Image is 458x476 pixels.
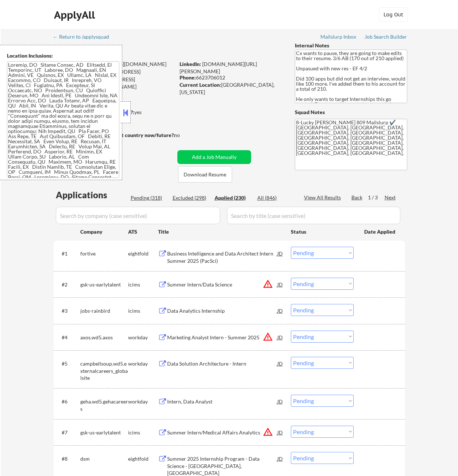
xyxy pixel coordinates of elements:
[167,360,277,367] div: Data Solution Architecture - Intern
[277,357,284,370] div: JD
[56,207,220,224] input: Search by company (case sensitive)
[277,395,284,408] div: JD
[53,34,116,41] a: ← Return to /applysquad
[295,42,407,49] div: Internal Notes
[62,398,74,405] div: #6
[180,81,283,95] div: [GEOGRAPHIC_DATA], [US_STATE]
[128,307,158,315] div: icims
[368,194,385,201] div: 1 / 3
[320,34,357,39] div: Mailslurp Inbox
[320,34,357,41] a: Mailslurp Inbox
[180,61,201,67] strong: LinkedIn:
[158,228,284,235] div: Title
[80,334,128,341] div: axos.wd5.axos
[62,307,74,315] div: #3
[128,250,158,257] div: eightfold
[62,334,74,341] div: #4
[379,7,408,22] button: Log Out
[215,194,251,202] div: Applied (230)
[80,455,128,463] div: dsm
[263,332,273,342] button: warning_amber
[7,52,119,59] div: Location Inclusions:
[128,228,158,235] div: ATS
[365,34,407,39] div: Job Search Builder
[277,331,284,344] div: JD
[364,228,396,235] div: Date Applied
[128,281,158,288] div: icims
[180,74,283,81] div: 6623706012
[131,194,167,202] div: Pending (318)
[167,334,277,341] div: Marketing Analyst Intern - Summer 2025
[80,281,128,288] div: gsk-us-earlytalent
[62,455,74,463] div: #8
[227,207,400,224] input: Search by title (case sensitive)
[263,279,273,289] button: warning_amber
[178,166,232,183] button: Download Resume
[263,427,273,437] button: warning_amber
[62,429,74,436] div: #7
[167,281,277,288] div: Summer Intern/Data Science
[80,307,128,315] div: jobs-rainbird
[167,429,277,436] div: Summer Intern/Medical Affairs Analytics
[277,247,284,260] div: JD
[62,360,74,367] div: #5
[277,304,284,317] div: JD
[80,398,128,412] div: geha.wd5.gehacareers
[257,194,294,202] div: All (846)
[295,109,407,116] div: Squad Notes
[277,278,284,291] div: JD
[128,455,158,463] div: eightfold
[167,250,277,264] div: Business Intelligence and Data Architect Intern Summer 2025 (PacSci)
[351,194,363,201] div: Back
[128,429,158,436] div: icims
[180,61,257,74] a: [DOMAIN_NAME][URL][PERSON_NAME]
[128,398,158,405] div: workday
[365,34,407,41] a: Job Search Builder
[56,191,128,199] div: Applications
[173,194,209,202] div: Excluded (298)
[80,360,128,382] div: campbellsoup.wd5.externalcareers_globalsite
[53,34,116,39] div: ← Return to /applysquad
[277,426,284,439] div: JD
[291,225,354,238] div: Status
[62,250,74,257] div: #1
[180,82,221,88] strong: Current Location:
[128,334,158,341] div: workday
[167,307,277,315] div: Data Analytics Internship
[167,398,277,405] div: Intern, Data Analyst
[304,194,343,201] div: View All Results
[277,452,284,465] div: JD
[128,360,158,367] div: workday
[180,74,196,81] strong: Phone:
[80,250,128,257] div: fortive
[54,9,97,21] div: ApplyAll
[385,194,396,201] div: Next
[62,281,74,288] div: #2
[80,429,128,436] div: gsk-us-earlytalent
[174,132,195,139] div: no
[177,150,251,164] button: Add a Job Manually
[80,228,128,235] div: Company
